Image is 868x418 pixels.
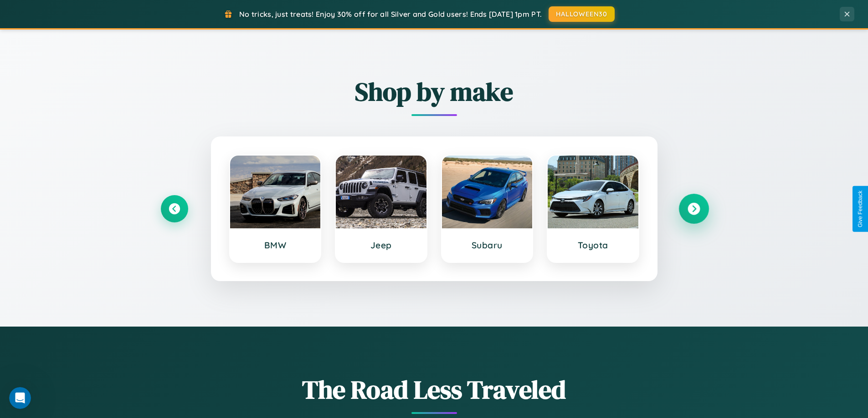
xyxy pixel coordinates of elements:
h3: Toyota [557,240,629,251]
h1: The Road Less Traveled [161,372,708,407]
button: HALLOWEEN30 [549,6,615,22]
span: No tricks, just treats! Enjoy 30% off for all Silver and Gold users! Ends [DATE] 1pm PT. [239,10,542,19]
iframe: Intercom live chat [9,387,31,409]
h3: Subaru [451,240,524,251]
div: Give Feedback [857,191,863,227]
h3: BMW [239,240,312,251]
h2: Shop by make [161,74,708,109]
h3: Jeep [345,240,417,251]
